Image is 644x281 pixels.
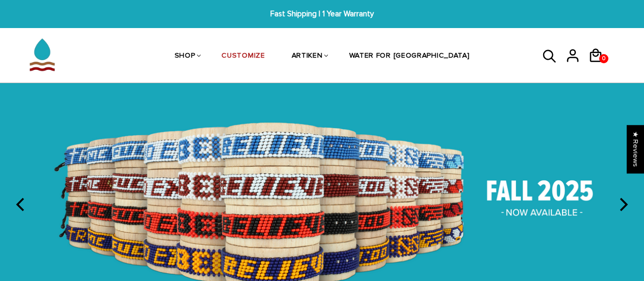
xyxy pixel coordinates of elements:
a: WATER FOR [GEOGRAPHIC_DATA] [349,30,470,84]
span: 0 [600,52,608,66]
button: next [611,193,634,216]
a: CUSTOMIZE [221,30,265,84]
span: Fast Shipping | 1 Year Warranty [200,8,445,20]
a: SHOP [175,30,195,84]
a: 0 [588,66,611,68]
a: ARTIKEN [292,30,323,84]
div: Click to open Judge.me floating reviews tab [627,125,644,173]
button: previous [10,193,33,216]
